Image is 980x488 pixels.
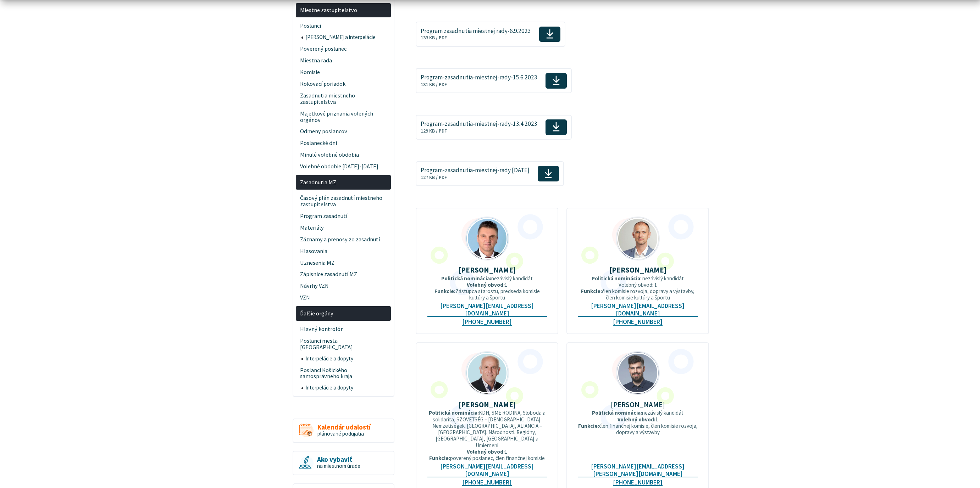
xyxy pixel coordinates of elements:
a: Ako vybaviť na miestnom úrade [293,451,394,475]
p: nezávislý kandidát 1 člen finančnej komisie, člen komisie rozvoja, dopravy a výstavby [578,410,698,436]
a: Materiály [296,222,391,234]
a: Zápisnice zasadnutí MZ [296,269,391,280]
strong: Funkcie: [434,288,455,295]
p: [PERSON_NAME] [578,400,698,409]
p: nezávislý kandidát 1 Zástupca starostu, predseda komisie kultúry a športu [427,275,547,301]
a: [PERSON_NAME][EMAIL_ADDRESS][DOMAIN_NAME] [427,302,547,317]
span: Komisie [300,67,387,78]
span: Interpelácie a dopyty [305,382,387,394]
a: Poslanci [296,20,391,32]
a: Interpelácie a dopyty [301,353,391,364]
span: Program zasadnutia miestnej rady-6.9.2023 [421,28,531,34]
span: Volebné obdobie [DATE]-[DATE] [300,161,387,173]
span: Záznamy a prenosy zo zasadnutí [300,234,387,245]
strong: Funkcie: [429,455,450,461]
a: [PERSON_NAME] a interpelácie [301,32,391,43]
a: Minulé volebné obdobia [296,149,391,161]
a: Miestne zastupiteľstvo [296,3,391,18]
span: Poslanci Košického samosprávneho kraja [300,364,387,382]
a: Program-zasadnutia-miestnej-rady-13.4.2023129 KB / PDF [416,115,571,140]
a: Program-zasadnutia-miestnej-rady [DATE]127 KB / PDF [416,161,564,186]
span: Poslanecké dni [300,138,387,149]
span: Zápisnice zasadnutí MZ [300,269,387,280]
a: Záznamy a prenosy zo zasadnutí [296,234,391,245]
a: [PHONE_NUMBER] [613,318,663,326]
span: Poslanci mesta [GEOGRAPHIC_DATA] [300,335,387,353]
a: Odmeny poslancov [296,126,391,138]
a: Program zasadnutia miestnej rady-6.9.2023133 KB / PDF [416,22,565,46]
span: Program-zasadnutia-miestnej-rady-15.6.2023 [421,74,537,81]
strong: [PERSON_NAME] [459,400,516,409]
a: Rokovací poriadok [296,78,391,90]
strong: [PERSON_NAME] [459,265,516,275]
a: Program-zasadnutia-miestnej-rady-15.6.2023131 KB / PDF [416,68,571,93]
a: Zasadnutia MZ [296,175,391,190]
a: [PERSON_NAME][EMAIL_ADDRESS][PERSON_NAME][DOMAIN_NAME] [578,463,698,477]
strong: Politická nominácia [592,275,640,282]
p: KDH, SME RODINA, Sloboda a solidarita, SZÖVETSÉG – [DEMOGRAPHIC_DATA]. Nemzetiségek. [GEOGRAPHIC_... [427,410,547,461]
span: Minulé volebné obdobia [300,149,387,161]
span: Uznesenia MZ [300,257,387,269]
span: Časový plán zasadnutí miestneho zastupiteľstva [300,192,387,210]
strong: Volebný obvod: [618,416,655,423]
span: Rokovací poriadok [300,78,387,90]
a: Komisie [296,67,391,78]
span: Majetkové priznania volených orgánov [300,108,387,126]
span: Hlavný kontrolór [300,323,387,335]
span: Poverený poslanec [300,43,387,55]
a: Hlavný kontrolór [296,323,391,335]
span: Zasadnutia miestneho zastupiteľstva [300,90,387,108]
strong: Politická nominácia: [592,409,642,416]
span: Program-zasadnutia-miestnej-rady-13.4.2023 [421,120,537,127]
a: Interpelácie a dopyty [301,382,391,394]
a: Majetkové priznania volených orgánov [296,108,391,126]
span: [PERSON_NAME] a interpelácie [305,32,387,43]
a: Časový plán zasadnutí miestneho zastupiteľstva [296,192,391,210]
a: Poverený poslanec [296,43,391,55]
img: Tomáš Jurkovič [617,352,659,394]
strong: Funkcie: [578,422,599,429]
a: Poslanecké dni [296,138,391,149]
a: [PERSON_NAME][EMAIL_ADDRESS][DOMAIN_NAME] [427,463,547,477]
img: Fige__ [466,352,508,394]
span: 133 KB / PDF [421,35,447,41]
a: [PHONE_NUMBER] [613,479,663,486]
span: Zasadnutia MZ [300,176,387,188]
span: 129 KB / PDF [421,128,447,134]
a: Ďalšie orgány [296,306,391,321]
strong: Volebný obvod: [467,448,505,455]
span: Ďalšie orgány [300,308,387,319]
span: Program zasadnutí [300,210,387,222]
span: Odmeny poslancov [300,126,387,138]
span: Ako vybaviť [317,456,360,463]
strong: [PERSON_NAME] [609,265,666,275]
span: Poslanci [300,20,387,32]
span: Návrhy VZN [300,280,387,292]
span: Hlasovania [300,245,387,257]
a: [PHONE_NUMBER] [462,318,512,326]
a: Program zasadnutí [296,210,391,222]
strong: Politická nominácia: [441,275,491,282]
a: Návrhy VZN [296,280,391,292]
strong: Politická nominácia: [429,409,479,416]
span: VZN [300,292,387,304]
a: Uznesenia MZ [296,257,391,269]
strong: Funkcie: [581,288,602,295]
span: na miestnom úrade [317,462,360,469]
span: Miestne zastupiteľstvo [300,4,387,16]
a: Hlasovania [296,245,391,257]
a: Kalendár udalostí plánované podujatia [293,419,394,443]
img: janitor__2_ [466,218,508,259]
a: Poslanci Košického samosprávneho kraja [296,364,391,382]
a: Volebné obdobie [DATE]-[DATE] [296,161,391,173]
a: [PERSON_NAME][EMAIL_ADDRESS][DOMAIN_NAME] [578,302,698,317]
span: 127 KB / PDF [421,174,447,180]
span: 131 KB / PDF [421,82,447,88]
a: Poslanci mesta [GEOGRAPHIC_DATA] [296,335,391,353]
span: Miestna rada [300,55,387,67]
span: Kalendár udalostí [317,424,371,431]
a: [PHONE_NUMBER] [462,479,512,486]
a: Zasadnutia miestneho zastupiteľstva [296,90,391,108]
a: Miestna rada [296,55,391,67]
img: marek_fedorecko [617,218,659,259]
